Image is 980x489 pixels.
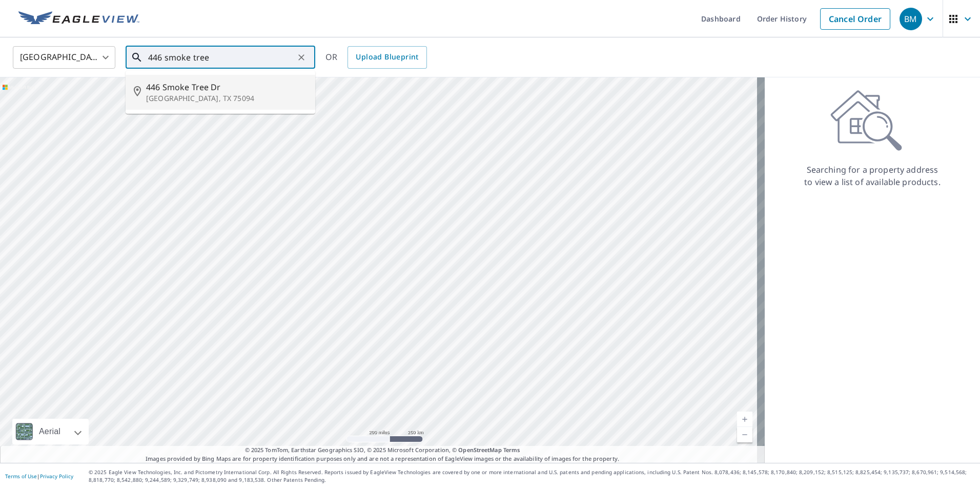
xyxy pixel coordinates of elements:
[18,11,139,27] img: EV Logo
[820,8,890,30] a: Cancel Order
[804,164,941,188] p: Searching for a property address to view a list of available products.
[356,51,418,64] span: Upload Blueprint
[89,468,975,484] p: © 2025 Eagle View Technologies, Inc. and Pictometry International Corp. All Rights Reserved. Repo...
[148,43,294,72] input: Search by address or latitude-longitude
[737,427,752,442] a: Current Level 5, Zoom Out
[12,419,89,444] div: Aerial
[245,446,520,455] span: © 2025 TomTom, Earthstar Geographics SIO, © 2025 Microsoft Corporation, ©
[737,412,752,427] a: Current Level 5, Zoom In
[40,473,73,480] a: Privacy Policy
[458,446,501,454] a: OpenStreetMap
[146,81,307,93] span: 446 Smoke Tree Dr
[13,43,115,72] div: [GEOGRAPHIC_DATA]
[900,8,922,30] div: BM
[325,46,427,69] div: OR
[36,419,64,444] div: Aerial
[5,473,37,480] a: Terms of Use
[294,50,309,65] button: Clear
[348,46,426,69] a: Upload Blueprint
[503,446,520,454] a: Terms
[146,93,307,104] p: [GEOGRAPHIC_DATA], TX 75094
[5,473,73,479] p: |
